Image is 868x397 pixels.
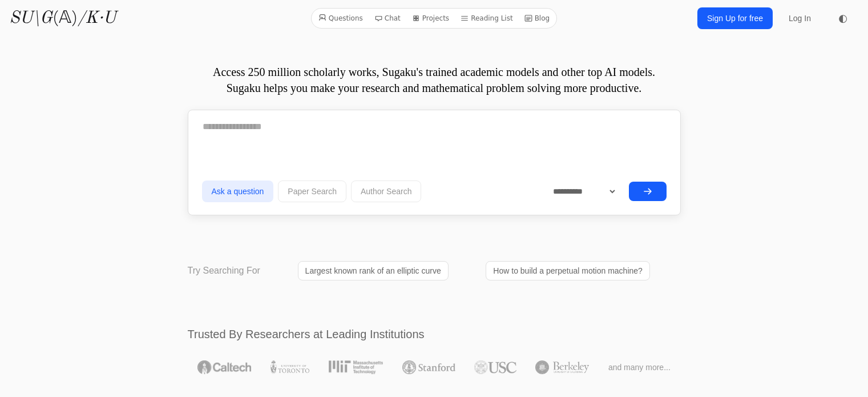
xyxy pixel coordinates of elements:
[188,264,260,278] p: Try Searching For
[188,64,681,96] p: Access 250 million scholarly works, Sugaku's trained academic models and other top AI models. Sug...
[402,360,455,374] img: Stanford
[608,362,671,373] span: and many more...
[78,10,116,27] i: /K·U
[329,360,383,374] img: MIT
[370,11,405,26] a: Chat
[782,8,818,29] a: Log In
[314,11,368,26] a: Questions
[474,360,516,374] img: USC
[535,360,589,374] img: UC Berkeley
[202,181,274,202] button: Ask a question
[351,181,422,202] button: Author Search
[831,7,854,30] button: ◐
[188,326,681,342] h2: Trusted By Researchers at Leading Institutions
[407,11,454,26] a: Projects
[486,261,650,280] a: How to build a perpetual motion machine?
[838,13,847,23] span: ◐
[298,261,449,280] a: Largest known rank of an elliptic curve
[9,8,116,29] a: SU\G(𝔸)/K·U
[456,11,518,26] a: Reading List
[697,7,773,29] a: Sign Up for free
[278,181,346,202] button: Paper Search
[9,10,53,27] i: SU\G
[271,360,309,374] img: University of Toronto
[520,11,555,26] a: Blog
[197,360,251,374] img: Caltech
